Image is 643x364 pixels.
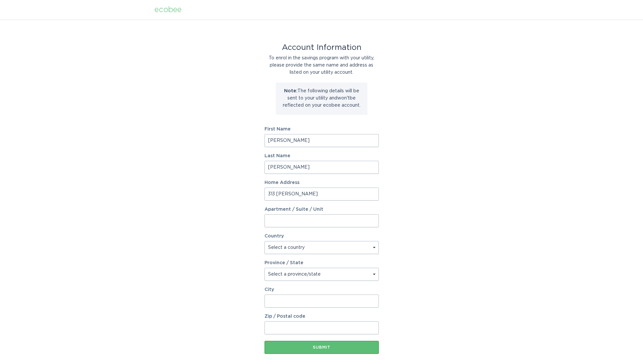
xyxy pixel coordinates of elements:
[265,180,379,185] label: Home Address
[265,154,379,158] label: Last Name
[281,87,362,109] p: The following details will be sent to your utility and won't be reflected on your ecobee account.
[265,127,379,131] label: First Name
[284,89,297,93] strong: Note:
[265,44,379,51] div: Account Information
[265,261,303,265] label: Province / State
[265,287,379,292] label: City
[268,345,376,349] div: Submit
[265,341,379,354] button: Submit
[265,234,284,238] label: Country
[265,207,379,212] label: Apartment / Suite / Unit
[265,314,379,319] label: Zip / Postal code
[265,54,379,76] div: To enrol in the savings program with your utility, please provide the same name and address as li...
[154,6,182,13] div: ecobee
